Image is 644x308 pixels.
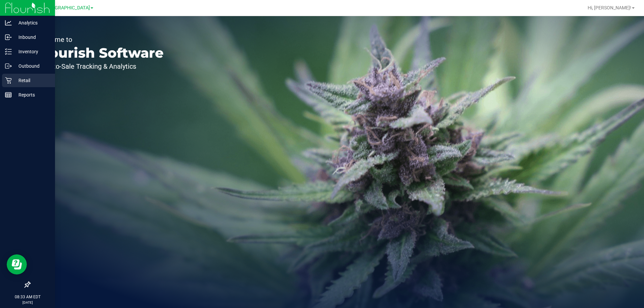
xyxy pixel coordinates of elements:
[5,48,12,55] inline-svg: Inventory
[12,62,52,70] p: Outbound
[12,91,52,99] p: Reports
[5,19,12,26] inline-svg: Analytics
[5,34,12,41] inline-svg: Inbound
[12,33,52,41] p: Inbound
[5,63,12,69] inline-svg: Outbound
[12,48,52,56] p: Inventory
[7,254,27,274] iframe: Resource center
[5,91,12,98] inline-svg: Reports
[36,36,164,43] p: Welcome to
[588,5,631,10] span: Hi, [PERSON_NAME]!
[36,63,164,70] p: Seed-to-Sale Tracking & Analytics
[3,300,52,305] p: [DATE]
[36,46,164,60] p: Flourish Software
[12,19,52,27] p: Analytics
[44,5,90,11] span: [GEOGRAPHIC_DATA]
[5,77,12,84] inline-svg: Retail
[12,76,52,84] p: Retail
[3,294,52,300] p: 08:33 AM EDT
